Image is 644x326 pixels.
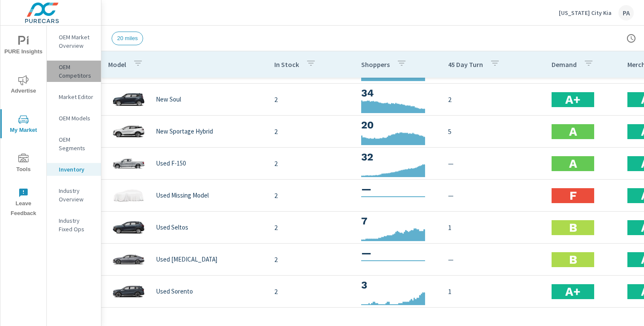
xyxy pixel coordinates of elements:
[3,114,44,135] span: My Market
[47,90,101,103] div: Market Editor
[47,133,101,154] div: OEM Segments
[361,278,434,292] h3: 3
[47,163,101,176] div: Inventory
[112,215,146,240] img: glamour
[448,94,538,105] p: 2
[361,246,434,260] h3: —
[448,158,538,169] p: —
[448,254,538,265] p: —
[47,112,101,125] div: OEM Models
[47,31,101,52] div: OEM Market Overview
[559,9,612,17] p: [US_STATE] City Kia
[552,60,577,69] p: Demand
[47,214,101,236] div: Industry Fixed Ops
[3,188,44,218] span: Leave Feedback
[569,220,577,235] h2: B
[361,182,434,196] h3: —
[112,183,146,208] img: glamour
[274,222,348,233] p: 2
[108,60,126,69] p: Model
[156,256,217,263] p: Used [MEDICAL_DATA]
[361,150,434,164] h3: 32
[59,33,94,50] p: OEM Market Overview
[274,158,348,169] p: 2
[112,247,146,272] img: glamour
[448,222,538,233] p: 1
[59,216,94,233] p: Industry Fixed Ops
[274,190,348,201] p: 2
[112,119,146,144] img: glamour
[112,151,146,176] img: glamour
[448,126,538,137] p: 5
[569,156,577,171] h2: A
[274,126,348,137] p: 2
[112,35,143,41] span: 20 miles
[569,124,577,139] h2: A
[112,279,146,304] img: glamour
[156,224,188,231] p: Used Seltos
[112,87,146,112] img: glamour
[156,96,181,103] p: New Soul
[361,86,434,100] h3: 34
[361,118,434,132] h3: 20
[156,288,193,295] p: Used Sorento
[59,114,94,122] p: OEM Models
[274,254,348,265] p: 2
[448,286,538,297] p: 1
[47,184,101,206] div: Industry Overview
[361,214,434,228] h3: 7
[569,188,577,203] h2: F
[274,286,348,297] p: 2
[59,63,94,80] p: OEM Competitors
[274,60,299,69] p: In Stock
[448,190,538,201] p: —
[448,60,483,69] p: 45 Day Turn
[618,5,634,20] div: PA
[565,284,581,299] h2: A+
[0,26,46,222] div: nav menu
[156,128,213,135] p: New Sportage Hybrid
[59,93,94,101] p: Market Editor
[569,252,577,267] h2: B
[3,36,44,57] span: PURE Insights
[59,135,94,152] p: OEM Segments
[361,60,390,69] p: Shoppers
[3,75,44,96] span: Advertise
[3,154,44,175] span: Tools
[59,186,94,204] p: Industry Overview
[274,94,348,105] p: 2
[59,165,94,174] p: Inventory
[565,92,581,107] h2: A+
[156,160,186,167] p: Used F-150
[156,192,209,199] p: Used Missing Model
[47,61,101,82] div: OEM Competitors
